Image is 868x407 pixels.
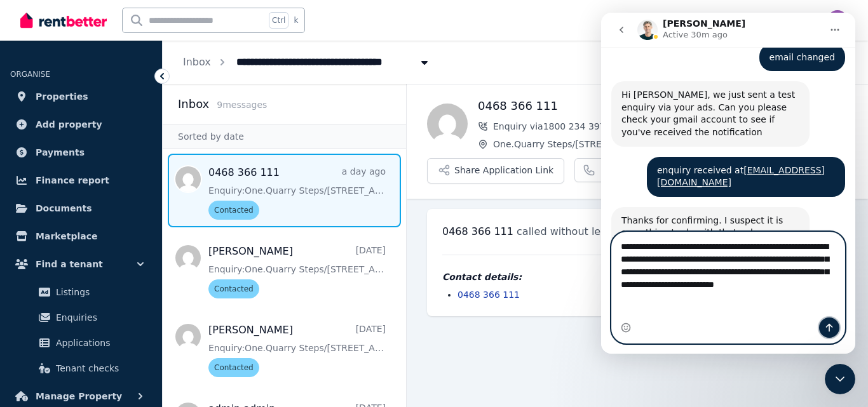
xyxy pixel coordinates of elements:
[10,251,152,277] button: Find a tenant
[442,270,832,283] h4: Contact details:
[20,11,107,30] img: RentBetter
[208,165,386,220] a: 0468 366 111a day agoEnquiry:One.Quarry Steps/[STREET_ADDRESS].Contacted
[15,356,147,381] a: Tenant checks
[183,56,211,68] a: Inbox
[517,225,687,237] span: called without leaving a message
[10,196,152,221] a: Documents
[36,117,102,132] span: Add property
[493,138,848,150] span: One.Quarry Steps/[STREET_ADDRESS]
[574,158,628,182] a: Call
[163,41,451,84] nav: Breadcrumb
[163,124,406,149] div: Sorted by date
[36,145,85,160] span: Payments
[269,12,288,29] span: Ctrl
[442,225,513,237] span: 0468 366 111
[208,244,386,298] a: [PERSON_NAME][DATE]Enquiry:One.Quarry Steps/[STREET_ADDRESS].Contacted
[208,323,386,377] a: [PERSON_NAME][DATE]Enquiry:One.Quarry Steps/[STREET_ADDRESS].Contacted
[827,10,848,30] img: MARIO TOSATTO
[10,70,50,79] span: ORGANISE
[217,100,267,110] span: 9 message s
[15,330,147,356] a: Applications
[36,201,92,216] span: Documents
[427,158,564,183] button: Share Application Link
[56,335,142,350] span: Applications
[10,112,152,137] a: Add property
[36,389,122,404] span: Manage Property
[458,290,520,300] a: 0468 366 111
[10,224,152,249] a: Marketplace
[825,364,855,394] iframe: Intercom live chat
[36,257,103,272] span: Find a tenant
[15,279,147,305] a: Listings
[56,284,142,300] span: Listings
[427,103,468,144] img: 0468 366 111
[56,310,142,325] span: Enquiries
[601,13,855,354] iframe: Intercom live chat
[493,120,848,133] span: Enquiry via 1800 234 397
[10,140,152,165] a: Payments
[36,229,97,244] span: Marketplace
[36,89,88,104] span: Properties
[15,305,147,330] a: Enquiries
[294,15,298,25] span: k
[10,168,152,193] a: Finance report
[478,97,848,115] h1: 0468 366 111
[178,95,209,113] h2: Inbox
[56,361,142,376] span: Tenant checks
[10,84,152,109] a: Properties
[36,173,109,188] span: Finance report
